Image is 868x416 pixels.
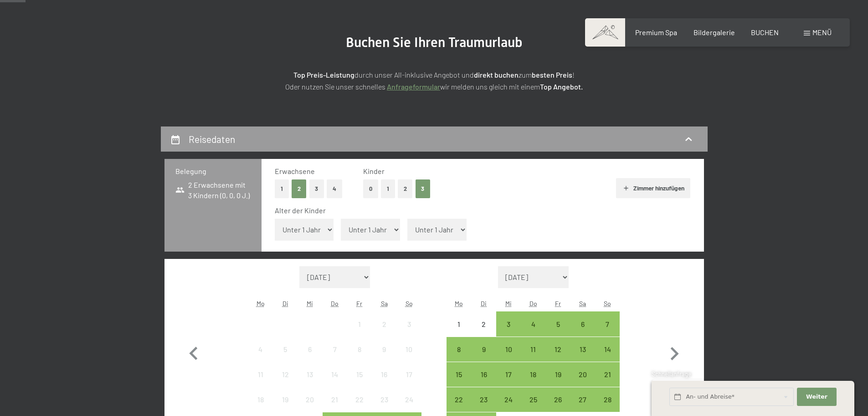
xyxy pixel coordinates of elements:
[273,362,298,387] div: Anreise nicht möglich
[571,321,594,343] div: 6
[298,387,322,412] div: Anreise nicht möglich
[373,371,395,394] div: 16
[373,346,395,369] div: 9
[473,371,495,394] div: 16
[496,337,521,362] div: Anreise möglich
[595,337,620,362] div: Sun Sep 14 2025
[447,311,471,336] div: Mon Sep 01 2025
[496,311,521,336] div: Anreise möglich
[396,362,421,387] div: Anreise nicht möglich
[396,311,421,336] div: Anreise nicht möglich
[323,337,347,362] div: Anreise nicht möglich
[521,337,545,362] div: Anreise möglich
[249,346,272,369] div: 4
[472,362,496,387] div: Tue Sep 16 2025
[249,371,272,394] div: 11
[348,321,371,343] div: 1
[545,337,570,362] div: Anreise möglich
[521,387,545,412] div: Anreise möglich
[387,82,440,91] a: Anfrageformular
[348,346,371,369] div: 8
[327,179,342,198] button: 4
[616,178,690,198] button: Zimmer hinzufügen
[522,321,544,343] div: 4
[496,362,521,387] div: Anreise möglich
[693,28,735,37] a: Bildergalerie
[293,70,354,79] strong: Top Preis-Leistung
[248,362,273,387] div: Mon Aug 11 2025
[347,362,372,387] div: Fri Aug 15 2025
[372,362,396,387] div: Sat Aug 16 2025
[447,337,471,362] div: Anreise möglich
[416,179,431,198] button: 3
[347,337,372,362] div: Fri Aug 08 2025
[273,387,298,412] div: Anreise nicht möglich
[570,362,595,387] div: Anreise möglich
[396,387,421,412] div: Sun Aug 24 2025
[532,70,572,79] strong: besten Preis
[595,387,620,412] div: Sun Sep 28 2025
[372,311,396,336] div: Sat Aug 02 2025
[282,300,288,307] abbr: Dienstag
[797,388,836,406] button: Weiter
[381,300,388,307] abbr: Samstag
[346,34,523,50] span: Buchen Sie Ihren Traumurlaub
[635,28,677,37] a: Premium Spa
[496,362,521,387] div: Wed Sep 17 2025
[397,371,420,394] div: 17
[447,321,470,343] div: 1
[248,337,273,362] div: Mon Aug 04 2025
[324,371,346,394] div: 14
[571,371,594,394] div: 20
[257,300,265,307] abbr: Montag
[447,337,471,362] div: Mon Sep 08 2025
[472,387,496,412] div: Tue Sep 23 2025
[496,311,521,336] div: Wed Sep 03 2025
[396,311,421,336] div: Sun Aug 03 2025
[323,387,347,412] div: Anreise nicht möglich
[275,179,289,198] button: 1
[595,337,620,362] div: Anreise möglich
[447,346,470,369] div: 8
[323,337,347,362] div: Thu Aug 07 2025
[540,82,583,91] strong: Top Angebot.
[447,387,471,412] div: Anreise möglich
[595,362,620,387] div: Sun Sep 21 2025
[363,179,378,198] button: 0
[248,387,273,412] div: Mon Aug 18 2025
[570,387,595,412] div: Anreise möglich
[472,311,496,336] div: Anreise nicht möglich
[273,337,298,362] div: Tue Aug 05 2025
[545,387,570,412] div: Fri Sep 26 2025
[406,300,413,307] abbr: Sonntag
[555,300,561,307] abbr: Freitag
[275,205,683,216] div: Alter der Kinder
[323,387,347,412] div: Thu Aug 21 2025
[273,387,298,412] div: Tue Aug 19 2025
[323,362,347,387] div: Thu Aug 14 2025
[522,346,544,369] div: 11
[273,362,298,387] div: Tue Aug 12 2025
[298,337,322,362] div: Anreise nicht möglich
[595,362,620,387] div: Anreise möglich
[546,321,569,343] div: 5
[570,337,595,362] div: Sat Sep 13 2025
[571,346,594,369] div: 13
[347,337,372,362] div: Anreise nicht möglich
[496,337,521,362] div: Wed Sep 10 2025
[331,300,339,307] abbr: Donnerstag
[521,387,545,412] div: Thu Sep 25 2025
[447,362,471,387] div: Anreise möglich
[398,179,413,198] button: 2
[522,371,544,394] div: 18
[521,362,545,387] div: Anreise möglich
[472,362,496,387] div: Anreise möglich
[652,370,691,378] span: Schnellanfrage
[595,387,620,412] div: Anreise möglich
[473,346,495,369] div: 9
[397,321,420,343] div: 3
[274,346,297,369] div: 5
[474,70,519,79] strong: direkt buchen
[298,362,322,387] div: Wed Aug 13 2025
[579,300,586,307] abbr: Samstag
